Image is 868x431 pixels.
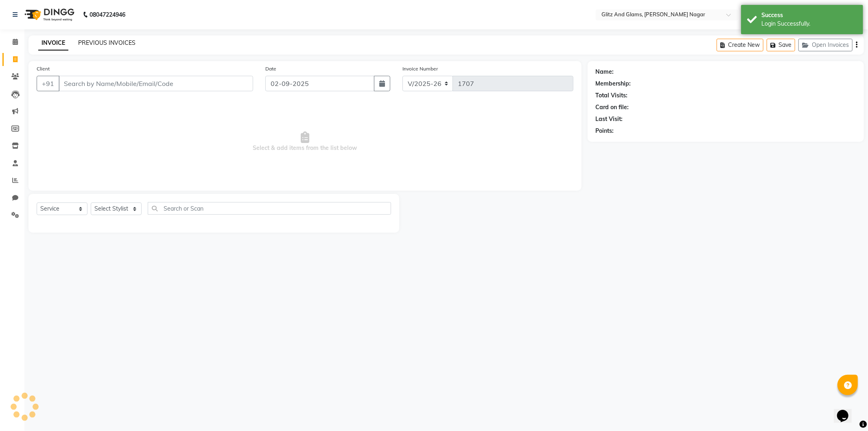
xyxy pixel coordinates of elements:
button: +91 [37,76,59,91]
img: logo [21,3,77,26]
label: Date [265,65,276,73]
div: Last Visit: [596,115,623,123]
input: Search by Name/Mobile/Email/Code [59,76,253,91]
input: Search or Scan [148,202,391,215]
div: Success [761,11,857,20]
button: Create New [717,39,763,51]
iframe: chat widget [834,398,860,423]
div: Points: [596,127,614,135]
a: PREVIOUS INVOICES [78,39,136,46]
button: Save [767,39,795,51]
div: Name: [596,68,614,76]
span: Select & add items from the list below [37,101,573,183]
label: Invoice Number [402,65,438,73]
a: INVOICE [38,36,68,51]
div: Membership: [596,79,631,88]
div: Card on file: [596,103,629,112]
div: Total Visits: [596,91,628,100]
label: Client [37,65,50,73]
button: Open Invoices [798,39,853,51]
div: Login Successfully. [761,20,857,28]
b: 08047224946 [90,3,125,26]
